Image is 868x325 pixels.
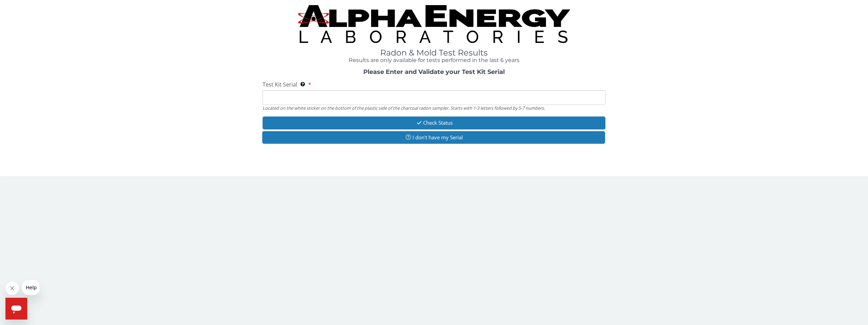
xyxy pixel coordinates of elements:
iframe: Message from company [22,280,40,295]
span: Test Kit Serial [263,81,297,88]
iframe: Button to launch messaging window [5,298,27,320]
img: TightCrop.jpg [298,5,570,43]
h4: Results are only available for tests performed in the last 6 years [263,57,606,63]
div: Located on the white sticker on the bottom of the plastic side of the charcoal radon sampler. Sta... [263,105,606,111]
button: I don't have my Serial [262,131,605,144]
button: Check Status [263,117,606,129]
h1: Radon & Mold Test Results [263,48,606,57]
iframe: Close message [5,281,19,295]
strong: Please Enter and Validate your Test Kit Serial [363,68,505,76]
